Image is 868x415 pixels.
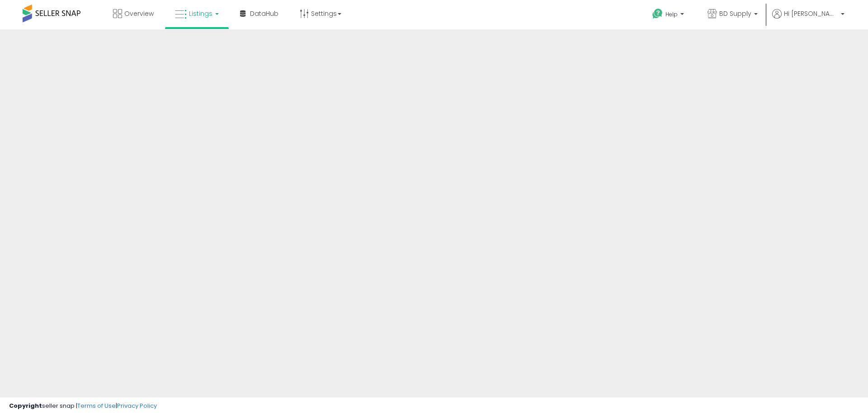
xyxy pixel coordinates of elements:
span: Listings [189,9,212,18]
span: DataHub [250,9,278,18]
span: BD Supply [719,9,751,18]
a: Hi [PERSON_NAME] [772,9,844,29]
span: Help [665,10,678,18]
a: Terms of Use [77,401,116,410]
strong: Copyright [9,401,42,410]
a: Privacy Policy [117,401,157,410]
a: Help [645,1,693,29]
span: Hi [PERSON_NAME] [784,9,838,18]
span: Overview [124,9,154,18]
i: Get Help [652,8,663,19]
div: seller snap | | [9,402,157,410]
